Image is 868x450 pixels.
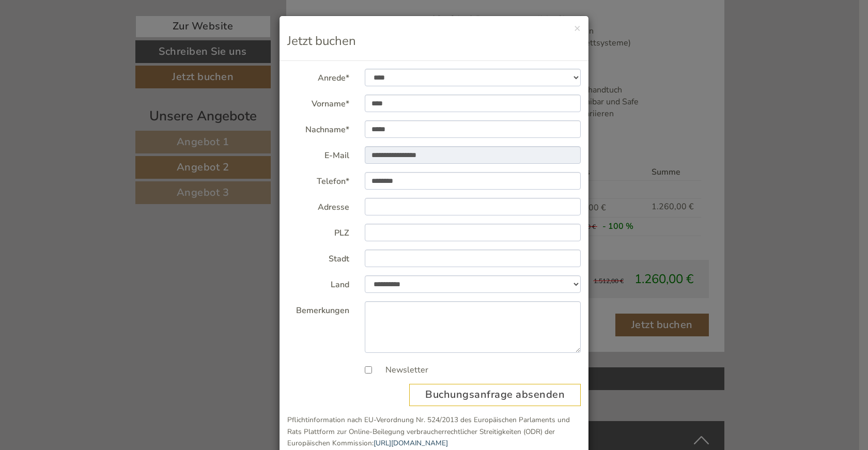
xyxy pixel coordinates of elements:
div: Sie [240,30,392,38]
label: Bemerkungen [280,301,357,317]
label: Nachname* [280,120,357,136]
label: Newsletter [375,364,428,376]
label: Telefon* [280,172,357,188]
label: Stadt [280,250,357,265]
a: [URL][DOMAIN_NAME] [374,438,448,448]
h3: Jetzt buchen [287,34,581,48]
label: Land [280,275,357,291]
label: PLZ [280,224,357,239]
label: E-Mail [280,146,357,162]
small: 21:01 [240,50,392,57]
div: Guten Tag, wie können wir Ihnen helfen? [235,28,399,59]
label: Anrede* [280,69,357,84]
label: Vorname* [280,95,357,110]
label: Adresse [280,198,357,213]
div: [DATE] [184,8,223,25]
button: Senden [337,268,407,290]
small: Pflichtinformation nach EU-Verordnung Nr. 524/2013 des Europäischen Parlaments und Rats Plattform... [287,415,570,448]
button: Buchungsanfrage absenden [409,384,581,406]
button: × [574,23,581,34]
